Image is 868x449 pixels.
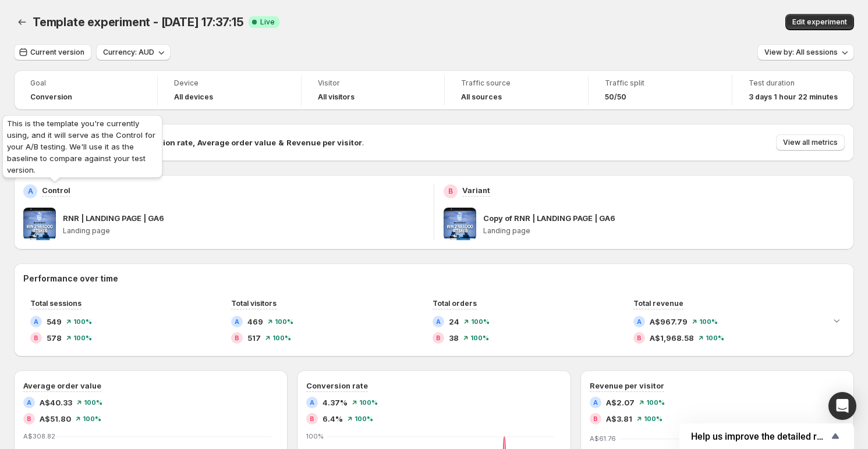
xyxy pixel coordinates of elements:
p: Landing page [63,226,424,236]
span: A$40.33 [40,397,72,408]
button: Currency: AUD [96,44,171,60]
h2: B [593,415,598,422]
h3: Revenue per visitor [590,380,664,391]
span: 100% [471,318,490,325]
span: A$3.81 [606,413,632,425]
button: Edit experiment [785,14,854,30]
strong: Average order value [197,138,276,147]
span: group wins on . [49,138,364,147]
span: Goal [30,79,141,88]
h2: A [436,318,441,325]
h2: B [27,415,31,422]
span: Live [260,17,275,27]
img: Copy of RNR | LANDING PAGE | GA6 [444,208,476,240]
span: 517 [247,332,261,344]
span: 469 [247,316,263,327]
h4: All devices [174,92,213,102]
span: 100% [275,318,293,325]
span: Test duration [749,79,838,88]
span: A$51.80 [40,413,71,425]
span: 6.4% [323,413,343,425]
span: 100% [646,399,665,406]
h2: A [310,399,314,406]
strong: Revenue per visitor [286,138,362,147]
button: Current version [14,44,91,60]
a: Traffic sourceAll sources [461,77,572,103]
h2: B [436,334,441,341]
h2: A [593,399,598,406]
button: Expand chart [828,312,845,329]
span: A$2.07 [606,397,635,408]
span: Total orders [433,299,477,308]
span: Template experiment - [DATE] 17:37:15 [33,15,244,29]
span: Help us improve the detailed report for A/B campaigns [691,431,828,442]
a: Test duration3 days 1 hour 22 minutes [749,77,838,103]
h2: B [310,415,314,422]
button: View by: All sessions [757,44,854,60]
span: 100% [470,334,489,341]
h2: A [34,318,38,325]
h2: A [235,318,239,325]
span: Total sessions [30,299,82,308]
span: Visitor [318,79,428,88]
h2: A [28,187,33,196]
h3: Conversion rate [306,380,368,391]
span: Total visitors [231,299,277,308]
span: 100% [706,334,724,341]
span: 38 [449,332,459,344]
h2: Performance over time [23,273,845,284]
span: 100% [73,334,92,341]
text: A$61.76 [590,434,616,443]
text: A$308.82 [23,432,55,440]
h4: All sources [461,92,502,102]
span: Current version [30,48,84,57]
strong: , [193,138,195,147]
div: Open Intercom Messenger [828,392,856,420]
span: A$1,968.58 [650,332,694,344]
span: Device [174,79,285,88]
span: View all metrics [783,138,838,147]
span: 549 [47,316,62,327]
h4: All visitors [318,92,355,102]
span: 100% [73,318,92,325]
button: Show survey - Help us improve the detailed report for A/B campaigns [691,429,842,443]
p: Copy of RNR | LANDING PAGE | GA6 [483,212,615,224]
h3: Average order value [23,380,101,391]
h2: B [235,334,239,341]
span: Edit experiment [792,17,847,27]
strong: & [278,138,284,147]
h2: B [448,187,453,196]
span: 100% [359,399,378,406]
span: 24 [449,316,459,327]
a: Traffic split50/50 [605,77,715,103]
span: 100% [644,415,662,422]
p: Landing page [483,226,845,236]
span: View by: All sessions [764,48,838,57]
p: Variant [462,184,490,196]
p: RNR | LANDING PAGE | GA6 [63,212,164,224]
span: 578 [47,332,62,344]
span: 100% [272,334,291,341]
span: Currency: AUD [103,48,154,57]
h2: B [34,334,38,341]
button: View all metrics [776,134,845,151]
span: 100% [83,415,101,422]
span: A$967.79 [650,316,688,327]
a: DeviceAll devices [174,77,285,103]
a: VisitorAll visitors [318,77,428,103]
h2: A [637,318,642,325]
span: 4.37% [323,397,348,408]
span: 100% [84,399,102,406]
h2: A [27,399,31,406]
span: 3 days 1 hour 22 minutes [749,92,838,102]
span: 100% [355,415,373,422]
text: 100% [306,432,324,440]
img: RNR | LANDING PAGE | GA6 [23,208,56,240]
span: Traffic source [461,79,572,88]
span: 50/50 [605,92,626,102]
h2: B [637,334,642,341]
p: Control [42,184,70,196]
button: Back [14,14,30,30]
span: Conversion [30,92,72,102]
span: Total revenue [633,299,683,308]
